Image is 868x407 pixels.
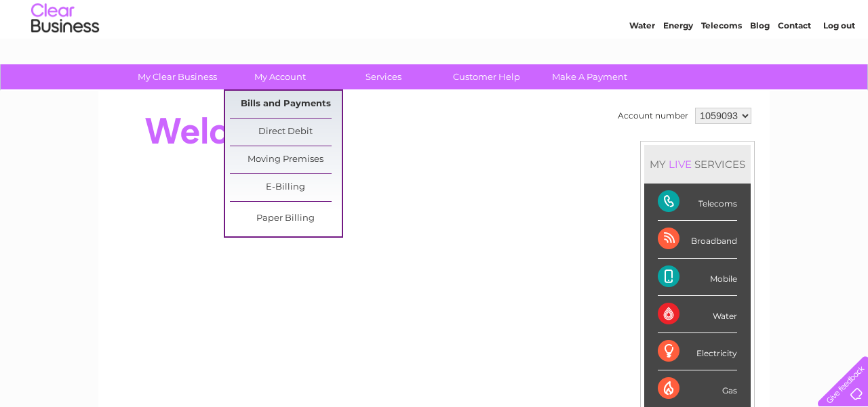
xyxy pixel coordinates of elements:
a: Water [629,58,655,68]
a: Direct Debit [230,119,342,146]
div: Electricity [658,333,737,370]
td: Account number [614,104,692,127]
div: MY SERVICES [644,145,751,184]
a: Paper Billing [230,205,342,232]
a: Moving Premises [230,146,342,173]
a: Log out [823,58,855,68]
a: Bills and Payments [230,91,342,118]
a: Contact [778,58,811,68]
div: Water [658,296,737,333]
a: Services [328,64,439,89]
a: Make A Payment [534,64,646,89]
img: logo.png [31,35,100,77]
div: Broadband [658,221,737,258]
div: Telecoms [658,184,737,221]
div: LIVE [666,158,694,171]
div: Clear Business is a trading name of Verastar Limited (registered in [GEOGRAPHIC_DATA] No. 3667643... [115,7,755,66]
a: Telecoms [701,58,742,68]
a: My Account [224,64,336,89]
a: 0333 014 3131 [612,7,706,24]
a: E-Billing [230,174,342,201]
a: My Clear Business [121,64,233,89]
a: Energy [663,58,693,68]
a: Blog [750,58,770,68]
div: Mobile [658,259,737,296]
a: Customer Help [431,64,542,89]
